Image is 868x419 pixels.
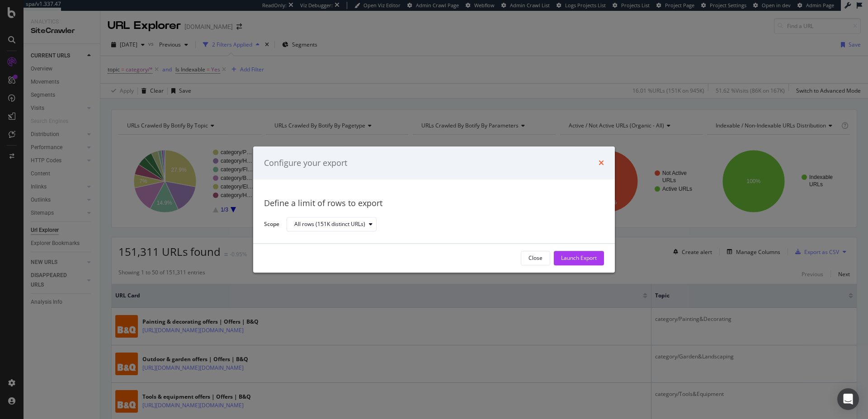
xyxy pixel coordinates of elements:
[554,251,604,265] button: Launch Export
[561,254,597,262] div: Launch Export
[294,222,365,227] div: All rows (151K distinct URLs)
[599,157,604,169] div: times
[521,251,550,265] button: Close
[264,220,279,230] label: Scope
[264,198,604,210] div: Define a limit of rows to export
[528,254,542,262] div: Close
[253,146,615,273] div: modal
[287,217,377,232] button: All rows (151K distinct URLs)
[837,388,859,410] div: Open Intercom Messenger
[264,157,347,169] div: Configure your export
